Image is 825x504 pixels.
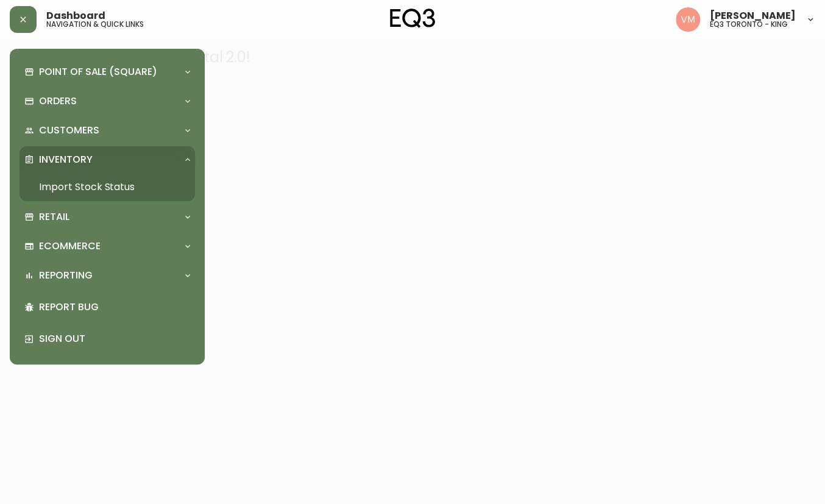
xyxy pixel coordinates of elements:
div: Orders [19,88,195,115]
div: Point of Sale (Square) [19,59,195,85]
p: Point of Sale (Square) [39,65,157,79]
div: Reporting [19,262,195,289]
p: Reporting [39,269,93,282]
p: Orders [39,94,77,108]
span: Dashboard [46,11,105,21]
p: Retail [39,210,69,224]
div: Ecommerce [19,233,195,260]
div: Customers [19,117,195,144]
div: Inventory [19,146,195,173]
p: Report Bug [39,300,190,314]
p: Ecommerce [39,240,101,253]
div: Retail [19,204,195,230]
img: logo [390,9,435,28]
img: 0f63483a436850f3a2e29d5ab35f16df [676,7,700,32]
div: Report Bug [19,291,195,323]
div: Sign Out [19,323,195,355]
span: [PERSON_NAME] [710,11,796,21]
h5: eq3 toronto - king [710,21,788,28]
h5: navigation & quick links [46,21,144,28]
p: Inventory [39,153,93,166]
a: Import Stock Status [19,173,195,201]
p: Sign Out [39,332,190,346]
p: Customers [39,124,99,137]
